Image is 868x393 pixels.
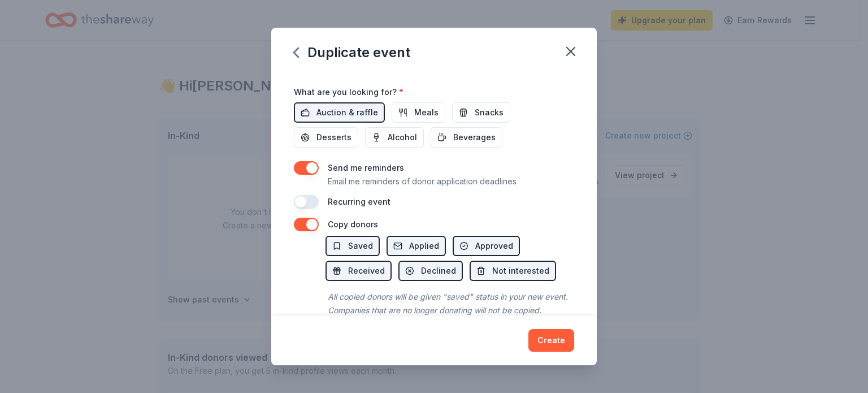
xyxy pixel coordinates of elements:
[294,44,410,62] div: Duplicate event
[294,102,385,123] button: Auction & raffle
[325,288,574,319] div: All copied donors will be given "saved" status in your new event. Companies that are no longer do...
[392,102,445,123] button: Meals
[348,264,385,278] span: Received
[387,236,446,256] button: Applied
[453,236,520,256] button: Approved
[348,239,373,253] span: Saved
[294,87,403,98] label: What are you looking for?
[475,239,513,253] span: Approved
[328,175,517,188] p: Email me reminders of donor application deadlines
[475,106,504,119] span: Snacks
[328,219,378,229] label: Copy donors
[316,131,351,144] span: Desserts
[528,329,574,352] button: Create
[388,131,417,144] span: Alcohol
[398,261,463,281] button: Declined
[409,239,439,253] span: Applied
[421,264,456,278] span: Declined
[431,127,502,148] button: Beverages
[316,106,378,119] span: Auction & raffle
[453,131,496,144] span: Beverages
[470,261,556,281] button: Not interested
[492,264,549,278] span: Not interested
[328,197,390,206] label: Recurring event
[325,261,392,281] button: Received
[365,127,424,148] button: Alcohol
[452,102,510,123] button: Snacks
[325,236,380,256] button: Saved
[328,163,404,172] label: Send me reminders
[294,127,358,148] button: Desserts
[414,106,439,119] span: Meals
